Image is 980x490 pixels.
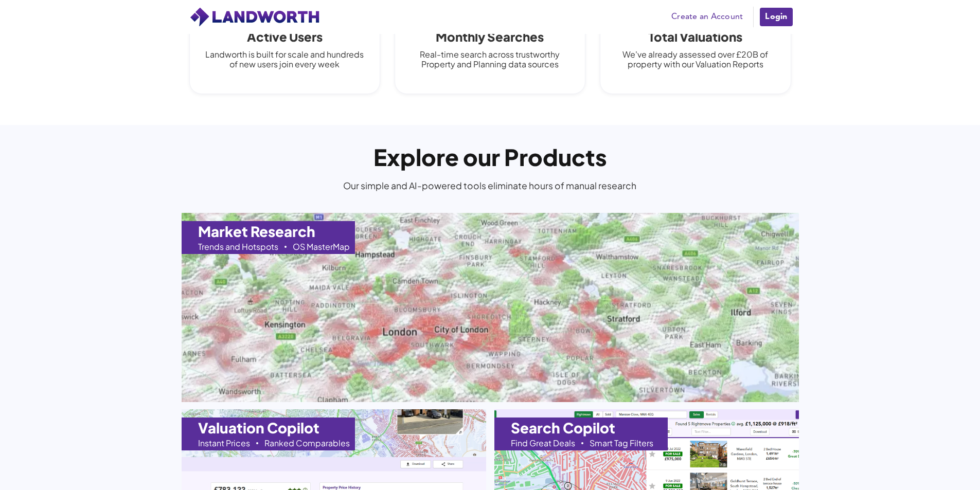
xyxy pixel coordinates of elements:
[182,213,799,403] a: Market ResearchTrends and HotspotsOS MasterMap
[409,49,571,69] p: Real-time search across trustworthy Property and Planning data sources
[759,7,793,27] a: Login
[436,29,544,44] h3: Monthly Searches
[648,29,742,44] h3: Total Valuations
[293,243,350,251] div: OS MasterMap
[264,439,350,447] div: Ranked Comparables
[198,421,319,435] h1: Valuation Copilot
[198,243,278,251] div: Trends and Hotspots
[666,9,748,25] a: Create an Account
[340,179,640,213] div: Our simple and AI-powered tools eliminate hours of manual research
[615,49,776,69] p: We've already assessed over £20B of property with our Valuation Reports
[511,421,615,435] h1: Search Copilot
[198,224,315,239] h1: Market Research
[204,49,365,69] p: Landworth is built for scale and hundreds of new users join every week
[590,439,653,447] div: Smart Tag Filters
[511,439,575,447] div: Find Great Deals
[247,29,323,44] h3: Active Users
[198,439,250,447] div: Instant Prices
[373,125,607,168] h1: Explore our Products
